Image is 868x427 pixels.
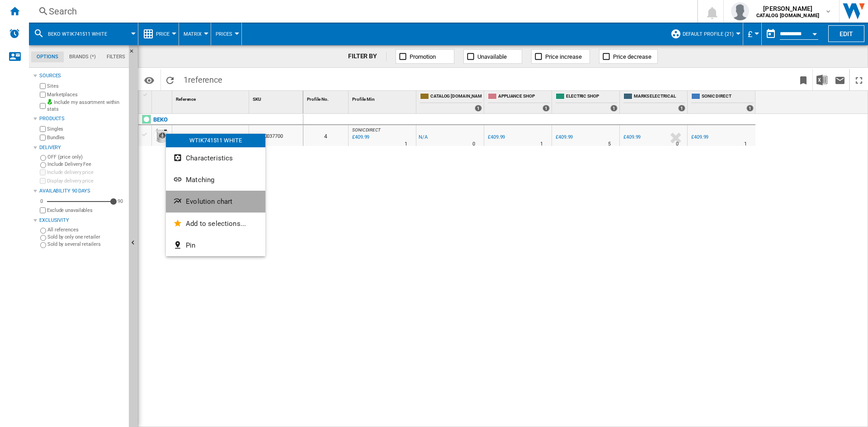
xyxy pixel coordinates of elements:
[186,197,232,206] span: Evolution chart
[166,134,265,147] div: WTIK741511 WHITE
[186,176,214,184] span: Matching
[166,191,265,212] button: Evolution chart
[166,147,265,169] button: Characteristics
[186,241,195,249] span: Pin
[166,235,265,256] button: Pin...
[166,213,265,235] button: Add to selections...
[186,220,246,228] span: Add to selections...
[186,154,233,162] span: Characteristics
[166,169,265,191] button: Matching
